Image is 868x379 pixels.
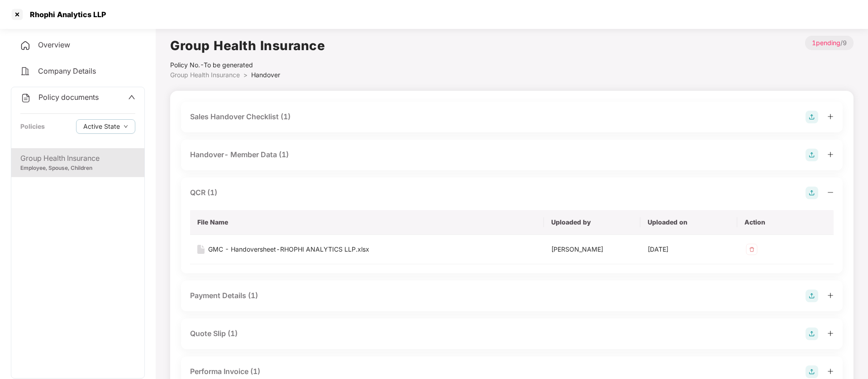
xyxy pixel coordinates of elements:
[243,71,248,79] span: >
[805,36,854,50] p: / 9
[827,368,834,374] span: plus
[38,40,70,49] span: Overview
[197,245,205,254] img: svg+xml;base64,PHN2ZyB4bWxucz0iaHR0cDovL3d3dy53My5vcmcvMjAwMC9zdmciIHdpZHRoPSIxNiIgaGVpZ2h0PSIyMC...
[190,366,260,377] div: Performa Invoice (1)
[640,210,737,235] th: Uploaded on
[806,290,818,302] img: svg+xml;base64,PHN2ZyB4bWxucz0iaHR0cDovL3d3dy53My5vcmcvMjAwMC9zdmciIHdpZHRoPSIyOCIgaGVpZ2h0PSIyOC...
[190,328,238,339] div: Quote Slip (1)
[20,66,31,77] img: svg+xml;base64,PHN2ZyB4bWxucz0iaHR0cDovL3d3dy53My5vcmcvMjAwMC9zdmciIHdpZHRoPSIyNCIgaGVpZ2h0PSIyNC...
[20,40,31,51] img: svg+xml;base64,PHN2ZyB4bWxucz0iaHR0cDovL3d3dy53My5vcmcvMjAwMC9zdmciIHdpZHRoPSIyNCIgaGVpZ2h0PSIyNC...
[827,113,834,120] span: plus
[83,122,120,131] span: Active State
[806,187,818,199] img: svg+xml;base64,PHN2ZyB4bWxucz0iaHR0cDovL3d3dy53My5vcmcvMjAwMC9zdmciIHdpZHRoPSIyOCIgaGVpZ2h0PSIyOC...
[170,36,325,56] h1: Group Health Insurance
[20,153,135,164] div: Group Health Insurance
[251,71,280,79] span: Handover
[827,292,834,299] span: plus
[744,242,759,257] img: svg+xml;base64,PHN2ZyB4bWxucz0iaHR0cDovL3d3dy53My5vcmcvMjAwMC9zdmciIHdpZHRoPSIzMiIgaGVpZ2h0PSIzMi...
[812,39,840,47] span: 1 pending
[190,290,258,301] div: Payment Details (1)
[806,328,818,340] img: svg+xml;base64,PHN2ZyB4bWxucz0iaHR0cDovL3d3dy53My5vcmcvMjAwMC9zdmciIHdpZHRoPSIyOCIgaGVpZ2h0PSIyOC...
[806,111,818,123] img: svg+xml;base64,PHN2ZyB4bWxucz0iaHR0cDovL3d3dy53My5vcmcvMjAwMC9zdmciIHdpZHRoPSIyOCIgaGVpZ2h0PSIyOC...
[20,93,31,103] img: svg+xml;base64,PHN2ZyB4bWxucz0iaHR0cDovL3d3dy53My5vcmcvMjAwMC9zdmciIHdpZHRoPSIyNCIgaGVpZ2h0PSIyNC...
[76,119,135,134] button: Active Statedown
[124,124,128,129] span: down
[544,210,640,235] th: Uploaded by
[38,66,96,75] span: Company Details
[827,330,834,337] span: plus
[20,122,45,131] div: Policies
[190,187,217,198] div: QCR (1)
[190,210,544,235] th: File Name
[806,149,818,161] img: svg+xml;base64,PHN2ZyB4bWxucz0iaHR0cDovL3d3dy53My5vcmcvMjAwMC9zdmciIHdpZHRoPSIyOCIgaGVpZ2h0PSIyOC...
[806,365,818,378] img: svg+xml;base64,PHN2ZyB4bWxucz0iaHR0cDovL3d3dy53My5vcmcvMjAwMC9zdmciIHdpZHRoPSIyOCIgaGVpZ2h0PSIyOC...
[24,10,106,19] div: Rhophi Analytics LLP
[551,244,633,254] div: [PERSON_NAME]
[190,111,291,122] div: Sales Handover Checklist (1)
[208,244,369,254] div: GMC - Handoversheet-RHOPHI ANALYTICS LLP.xlsx
[827,189,834,196] span: minus
[190,149,289,160] div: Handover- Member Data (1)
[170,71,240,79] span: Group Health Insurance
[170,60,325,70] div: Policy No.- To be generated
[827,151,834,158] span: plus
[128,94,135,101] span: up
[38,93,99,102] span: Policy documents
[737,210,834,235] th: Action
[648,244,730,254] div: [DATE]
[20,164,135,173] div: Employee, Spouse, Children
